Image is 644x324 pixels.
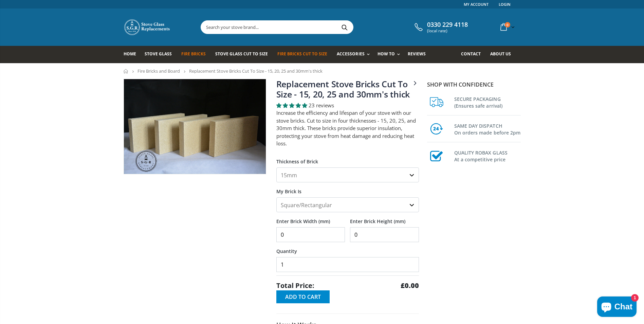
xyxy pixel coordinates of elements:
[505,22,510,28] span: 0
[276,281,314,290] span: Total Price:
[145,51,172,57] span: Stove Glass
[276,78,410,100] a: Replacement Stove Bricks Cut To Size - 15, 20, 25 and 30mm's thick
[490,46,516,63] a: About us
[285,293,321,301] span: Add to Cart
[378,46,403,63] a: How To
[181,51,206,57] span: Fire Bricks
[454,121,521,136] h3: SAME DAY DISPATCH On orders made before 2pm
[277,51,327,57] span: Fire Bricks Cut To Size
[215,51,268,57] span: Stove Glass Cut To Size
[408,51,426,57] span: Reviews
[276,109,419,147] p: Increase the efficiency and lifespan of your stove with our stove bricks. Cut to size in four thi...
[337,21,352,34] button: Search
[490,51,511,57] span: About us
[124,51,136,57] span: Home
[201,21,429,34] input: Search your stove brand...
[181,46,211,63] a: Fire Bricks
[337,51,364,57] span: Accessories
[124,19,171,36] img: Stove Glass Replacement
[276,242,419,254] label: Quantity
[277,46,332,63] a: Fire Bricks Cut To Size
[276,102,309,109] span: 4.78 stars
[498,20,516,34] a: 0
[309,102,334,109] span: 23 reviews
[427,80,521,89] p: Shop with confidence
[427,29,468,33] span: (local rate)
[124,46,141,63] a: Home
[276,290,330,303] button: Add to Cart
[401,281,419,290] strong: £0.00
[215,46,273,63] a: Stove Glass Cut To Size
[461,46,486,63] a: Contact
[137,68,180,74] a: Fire Bricks and Board
[408,46,431,63] a: Reviews
[454,148,521,163] h3: QUALITY ROBAX GLASS At a competitive price
[276,182,419,195] label: My Brick Is
[595,296,639,319] inbox-online-store-chat: Shopify online store chat
[124,69,129,73] a: Home
[461,51,481,57] span: Contact
[189,68,323,74] span: Replacement Stove Bricks Cut To Size - 15, 20, 25 and 30mm's thick
[276,152,419,165] label: Thickness of Brick
[413,21,468,33] a: 0330 229 4118 (local rate)
[454,94,521,109] h3: SECURE PACKAGING (Ensures safe arrival)
[337,46,373,63] a: Accessories
[276,212,345,224] label: Enter Brick Width (mm)
[350,212,419,224] label: Enter Brick Height (mm)
[427,21,468,29] span: 0330 229 4118
[145,46,177,63] a: Stove Glass
[124,79,266,174] img: 4_fire_bricks_1aa33a0b-dc7a-4843-b288-55f1aa0e36c3_800x_crop_center.jpeg
[378,51,395,57] span: How To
